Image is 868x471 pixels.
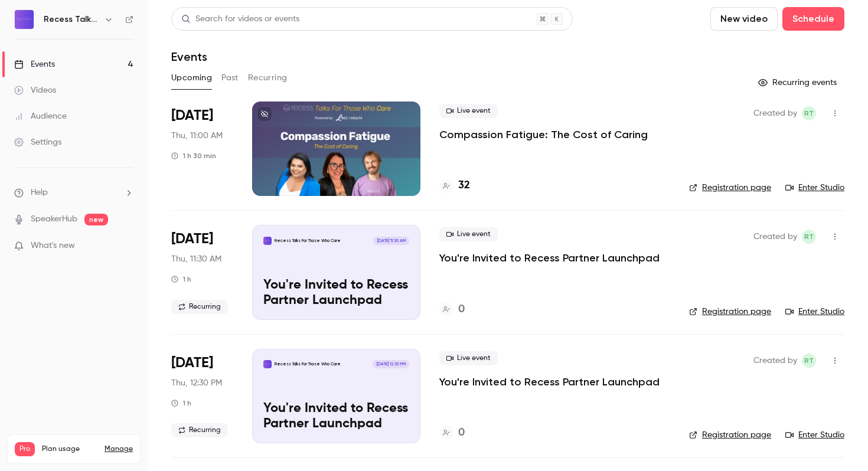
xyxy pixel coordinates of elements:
[171,423,228,437] span: Recurring
[785,306,844,318] a: Enter Studio
[171,354,213,372] span: [DATE]
[171,106,213,125] span: [DATE]
[802,106,816,120] span: Recess Team
[171,130,223,142] span: Thu, 11:00 AM
[458,178,470,194] h4: 32
[439,104,498,118] span: Live event
[263,401,409,432] p: You're Invited to Recess Partner Launchpad
[439,375,660,389] a: You're Invited to Recess Partner Launchpad
[119,241,133,251] iframe: Noticeable Trigger
[753,354,797,368] span: Created by
[15,442,35,456] span: Pro
[171,349,233,443] div: Nov 20 Thu, 11:30 AM (America/New York)
[171,50,207,64] h1: Events
[171,377,222,389] span: Thu, 12:30 PM
[31,213,77,225] a: SpeakerHub
[785,182,844,194] a: Enter Studio
[458,302,465,318] h4: 0
[15,10,34,29] img: Recess Talks For Those Who Care
[439,302,465,318] a: 0
[373,237,409,245] span: [DATE] 11:30 AM
[439,127,648,142] a: Compassion Fatigue: The Cost of Caring
[782,7,844,31] button: Schedule
[263,237,272,245] img: You're Invited to Recess Partner Launchpad
[31,187,48,199] span: Help
[221,68,239,87] button: Past
[689,182,771,194] a: Registration page
[804,106,814,120] span: RT
[171,230,213,248] span: [DATE]
[439,251,660,265] a: You're Invited to Recess Partner Launchpad
[42,444,97,454] span: Plan usage
[802,354,816,368] span: Recess Team
[373,360,409,368] span: [DATE] 12:30 PM
[804,354,814,368] span: RT
[439,351,498,365] span: Live event
[14,136,61,148] div: Settings
[710,7,778,31] button: New video
[84,214,108,225] span: new
[804,230,814,244] span: RT
[248,68,288,87] button: Recurring
[14,84,56,96] div: Videos
[14,187,133,199] li: help-dropdown-opener
[171,102,233,196] div: Sep 25 Thu, 11:00 AM (America/Port of Spain)
[105,444,133,454] a: Manage
[14,110,67,122] div: Audience
[44,14,99,25] h6: Recess Talks For Those Who Care
[753,106,797,120] span: Created by
[689,429,771,441] a: Registration page
[275,238,341,244] p: Recess Talks For Those Who Care
[181,13,299,25] div: Search for videos or events
[439,425,465,441] a: 0
[275,361,341,367] p: Recess Talks For Those Who Care
[753,230,797,244] span: Created by
[171,398,191,408] div: 1 h
[171,300,228,314] span: Recurring
[802,230,816,244] span: Recess Team
[753,73,844,92] button: Recurring events
[252,349,420,443] a: You're Invited to Recess Partner LaunchpadRecess Talks For Those Who Care[DATE] 12:30 PMYou're In...
[439,178,470,194] a: 32
[263,278,409,309] p: You're Invited to Recess Partner Launchpad
[785,429,844,441] a: Enter Studio
[31,240,75,252] span: What's new
[171,151,216,161] div: 1 h 30 min
[439,227,498,241] span: Live event
[14,58,55,70] div: Events
[171,253,221,265] span: Thu, 11:30 AM
[252,225,420,319] a: You're Invited to Recess Partner LaunchpadRecess Talks For Those Who Care[DATE] 11:30 AMYou're In...
[171,68,212,87] button: Upcoming
[263,360,272,368] img: You're Invited to Recess Partner Launchpad
[171,274,191,284] div: 1 h
[171,225,233,319] div: Oct 16 Thu, 11:30 AM (America/New York)
[689,306,771,318] a: Registration page
[458,425,465,441] h4: 0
